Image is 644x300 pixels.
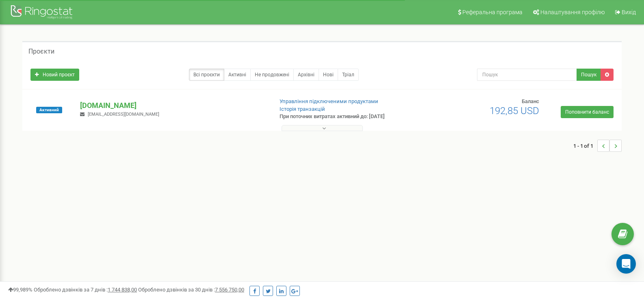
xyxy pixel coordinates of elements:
[88,112,159,117] span: [EMAIL_ADDRESS][DOMAIN_NAME]
[138,287,244,293] span: Оброблено дзвінків за 30 днів :
[319,69,338,81] a: Нові
[34,287,137,293] span: Оброблено дзвінків за 7 днів :
[36,107,62,113] span: Активний
[280,106,325,112] a: Історія транзакцій
[293,69,319,81] a: Архівні
[573,140,597,152] span: 1 - 1 of 1
[280,98,378,104] a: Управління підключеними продуктами
[250,69,294,81] a: Не продовжені
[490,105,539,117] span: 192,85 USD
[622,9,636,15] span: Вихід
[108,287,137,293] u: 1 744 838,00
[30,69,79,81] a: Новий проєкт
[577,69,601,81] button: Пошук
[477,69,577,81] input: Пошук
[224,69,251,81] a: Активні
[522,98,539,104] span: Баланс
[462,9,523,15] span: Реферальна програма
[280,113,416,121] p: При поточних витратах активний до: [DATE]
[540,9,605,15] span: Налаштування профілю
[215,287,244,293] u: 7 556 750,00
[616,254,636,274] div: Open Intercom Messenger
[561,106,614,118] a: Поповнити баланс
[338,69,359,81] a: Тріал
[189,69,224,81] a: Всі проєкти
[8,287,33,293] span: 99,989%
[28,48,54,55] h5: Проєкти
[80,100,266,111] p: [DOMAIN_NAME]
[573,132,622,160] nav: ...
